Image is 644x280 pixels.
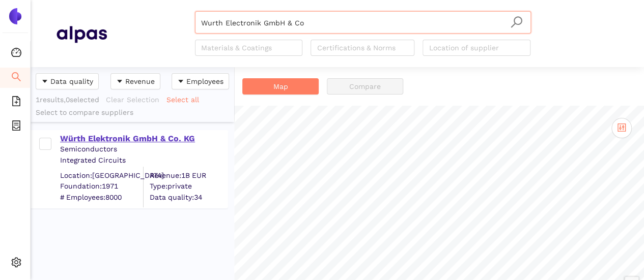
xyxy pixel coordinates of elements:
div: Semiconductors [60,144,227,154]
span: # Employees: 8000 [60,192,143,202]
div: Revenue: 1B EUR [150,170,227,180]
span: control [617,123,626,132]
div: Location: [GEOGRAPHIC_DATA] [60,170,143,180]
span: Employees [186,76,223,87]
span: caret-down [41,78,48,86]
span: Type: private [150,181,227,192]
span: caret-down [177,78,184,86]
button: caret-downEmployees [172,73,229,89]
div: Select to compare suppliers [36,108,229,118]
span: Data quality [50,76,93,87]
img: Logo [7,8,23,24]
span: Revenue [125,76,155,87]
div: Würth Elektronik GmbH & Co. KG [60,133,227,144]
span: Select all [166,94,199,105]
span: file-add [11,92,21,113]
span: Map [273,81,288,92]
span: dashboard [11,44,21,64]
span: Data quality: 34 [150,192,227,202]
button: caret-downRevenue [110,73,160,89]
span: caret-down [116,78,123,86]
span: search [510,16,523,28]
span: container [11,117,21,137]
div: Integrated Circuits [60,155,227,166]
button: Select all [166,91,206,108]
span: setting [11,254,21,274]
span: search [11,68,21,88]
img: Homepage [56,21,107,47]
button: Clear Selection [105,91,166,108]
span: Foundation: 1971 [60,181,143,192]
button: caret-downData quality [36,73,99,89]
span: 1 results, 0 selected [36,96,99,104]
button: Map [242,78,319,95]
